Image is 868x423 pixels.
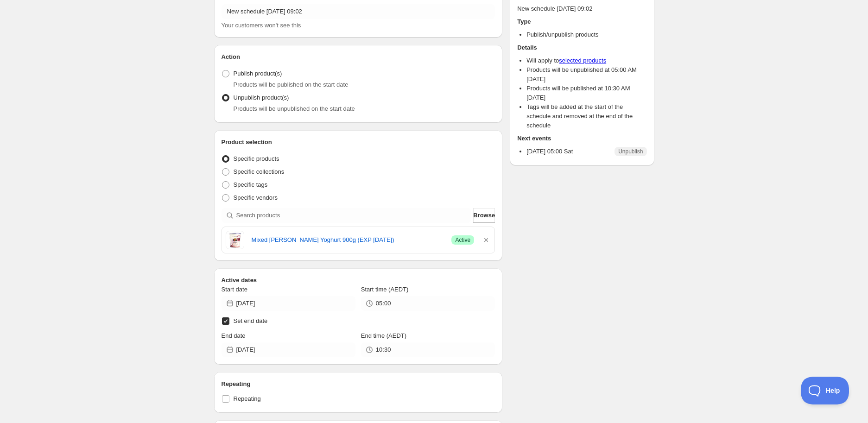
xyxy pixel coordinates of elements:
li: Will apply to [526,56,646,65]
span: Start time (AEDT) [361,286,409,293]
span: Products will be published on the start date [234,81,348,88]
span: End date [222,332,246,339]
span: Specific tags [234,181,268,188]
p: [DATE] 05:00 Sat [526,147,573,156]
li: Tags will be added at the start of the schedule and removed at the end of the schedule [526,102,646,130]
span: Specific collections [234,168,285,175]
span: Set end date [234,317,268,324]
span: Unpublish product(s) [234,94,289,101]
h2: Next events [517,134,646,143]
iframe: Toggle Customer Support [801,377,849,404]
span: Products will be unpublished on the start date [234,105,355,112]
span: Specific vendors [234,194,278,201]
a: selected products [559,57,606,64]
span: Unpublish [618,148,643,155]
span: Specific products [234,155,279,162]
span: Start date [222,286,247,293]
li: Products will be published at 10:30 AM [DATE] [526,84,646,102]
span: Your customers won't see this [222,22,301,29]
a: Mixed [PERSON_NAME] Yoghurt 900g (EXP [DATE]) [252,235,444,245]
h2: Repeating [222,379,495,389]
input: Search products [236,208,472,223]
h2: Action [222,52,495,62]
p: New schedule [DATE] 09:02 [517,4,646,13]
span: Repeating [234,395,261,402]
h2: Product selection [222,138,495,147]
span: Active [455,236,470,244]
span: End time (AEDT) [361,332,406,339]
li: Products will be unpublished at 05:00 AM [DATE] [526,65,646,84]
span: Browse [473,211,495,220]
h2: Type [517,17,646,26]
li: Publish/unpublish products [526,30,646,39]
h2: Active dates [222,276,495,285]
button: Browse [473,208,495,223]
h2: Details [517,43,646,52]
span: Publish product(s) [234,70,282,77]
